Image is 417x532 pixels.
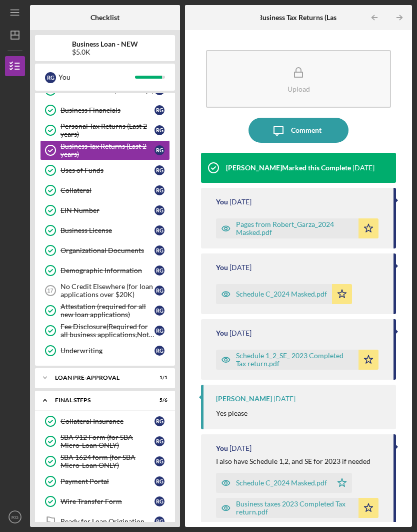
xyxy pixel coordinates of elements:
p: Yes please [216,408,247,419]
div: No Credit Elsewhere (for loan applications over $20K) [60,283,154,299]
div: R G [154,416,164,426]
div: Pages from Robert_Garza_2024 Masked.pdf [236,220,354,236]
div: 1 / 1 [149,375,167,381]
div: R G [154,265,164,276]
div: R G [154,306,164,316]
text: RG [11,514,18,520]
div: R G [154,346,164,356]
div: You [216,444,228,452]
div: Personal Tax Returns (Last 2 years) [60,122,154,138]
a: Demographic InformationRG [40,260,170,281]
div: EIN Number [60,206,154,214]
div: You [58,69,135,86]
div: Schedule 1_2_SE_ 2023 Completed Tax return.pdf [236,352,354,368]
div: R G [154,145,164,155]
div: Payment Portal [60,477,154,485]
time: 2025-07-08 15:05 [273,395,295,403]
button: Schedule 1_2_SE_ 2023 Completed Tax return.pdf [216,350,379,370]
a: Organizational DocumentsRG [40,240,170,260]
div: R G [154,436,164,446]
button: Comment [248,118,348,143]
div: [PERSON_NAME] Marked this Complete [226,164,351,172]
div: You [216,198,228,206]
div: Business taxes 2023 Completed Tax return.pdf [236,500,354,516]
div: Collateral Insurance [60,417,154,425]
b: Business Loan - NEW [72,40,138,48]
button: Business taxes 2023 Completed Tax return.pdf [216,498,379,518]
div: Underwriting [60,347,154,355]
div: R G [154,496,164,506]
div: Demographic Information [60,267,154,275]
div: R G [154,516,164,526]
b: Checklist [90,14,119,22]
time: 2025-08-06 18:05 [352,164,374,172]
a: Fee Disclosure(Required for all business applications,Not needed for Contractor loans)RG [40,321,170,341]
time: 2025-08-06 15:21 [229,263,251,272]
a: SBA 912 Form (for SBA Micro-Loan ONLY)RG [40,431,170,451]
a: Uses of FundsRG [40,160,170,180]
a: Wire Transfer FormRG [40,491,170,511]
div: Uses of Funds [60,166,154,174]
div: Business Financials [60,106,154,114]
div: R G [154,225,164,235]
div: Schedule C_2024 Masked.pdf [236,290,327,298]
a: Ready for Loan OriginationRG [40,511,170,531]
div: R G [154,105,164,115]
a: Business Tax Returns (Last 2 years)RG [40,140,170,160]
button: Pages from Robert_Garza_2024 Masked.pdf [216,218,379,238]
div: Fee Disclosure(Required for all business applications,Not needed for Contractor loans) [60,323,154,339]
div: R G [154,286,164,296]
a: SBA 1624 form (for SBA Micro-Loan ONLY)RG [40,451,170,471]
button: Schedule C_2024 Masked.pdf [216,473,352,493]
div: SBA 912 Form (for SBA Micro-Loan ONLY) [60,433,154,449]
div: You [216,329,228,337]
div: Collateral [60,186,154,194]
a: UnderwritingRG [40,341,170,361]
div: R G [154,185,164,195]
div: R G [154,476,164,486]
div: R G [154,205,164,215]
div: R G [154,456,164,466]
div: R G [45,72,56,83]
a: EIN NumberRG [40,200,170,220]
div: I also have Schedule 1,2, and SE for 2023 if needed [216,457,370,465]
a: Payment PortalRG [40,471,170,491]
time: 2025-08-06 15:31 [229,198,251,206]
a: Personal Tax Returns (Last 2 years)RG [40,120,170,140]
time: 2025-07-08 12:56 [229,444,251,452]
div: R G [154,245,164,255]
a: Business FinancialsRG [40,100,170,120]
div: $5.0K [72,48,138,56]
a: Business LicenseRG [40,220,170,240]
a: 17No Credit Elsewhere (for loan applications over $20K)RG [40,281,170,301]
a: CollateralRG [40,180,170,200]
div: R G [154,125,164,135]
time: 2025-07-08 17:05 [229,329,251,337]
tspan: 17 [47,288,53,294]
div: Ready for Loan Origination [60,517,154,525]
div: Wire Transfer Form [60,497,154,505]
b: Business Tax Returns (Last 2 years) [258,14,364,22]
div: R G [154,326,164,336]
div: Comment [291,118,321,143]
div: LOAN PRE-APPROVAL [55,375,142,381]
button: RG [5,507,25,527]
div: R G [154,165,164,175]
button: Upload [206,50,391,108]
div: Business License [60,226,154,234]
div: Upload [287,85,310,93]
div: Organizational Documents [60,246,154,254]
div: SBA 1624 form (for SBA Micro-Loan ONLY) [60,453,154,469]
div: Business Tax Returns (Last 2 years) [60,142,154,158]
a: Collateral InsuranceRG [40,411,170,431]
div: [PERSON_NAME] [216,395,272,403]
div: Attestation (required for all new loan applications) [60,303,154,319]
div: FINAL STEPS [55,397,142,403]
div: 5 / 6 [149,397,167,403]
button: Schedule C_2024 Masked.pdf [216,284,352,304]
div: Schedule C_2024 Masked.pdf [236,479,327,487]
a: Attestation (required for all new loan applications)RG [40,301,170,321]
div: You [216,263,228,272]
